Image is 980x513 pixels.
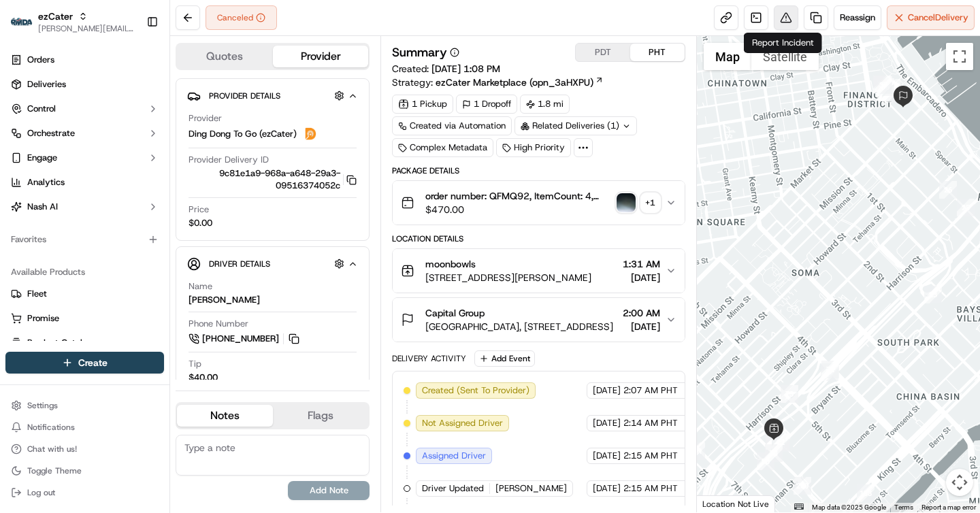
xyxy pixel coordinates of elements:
[392,138,493,157] div: Complex Metadata
[5,49,164,71] a: Orders
[5,308,164,329] button: Promise
[431,63,500,75] span: [DATE] 1:08 PM
[5,283,164,305] button: Fleet
[630,44,685,61] button: PHT
[687,442,705,460] div: 191
[96,337,165,348] a: Powered byPylon
[880,83,898,101] div: 33
[27,288,47,300] span: Fleet
[623,306,660,320] span: 2:00 AM
[189,371,218,384] div: $40.00
[425,189,610,203] span: order number: QFMQ92, ItemCount: 4, itemDescriptions: 1 BYO Steak Package, 1 BYO BBQ Chicken Pack...
[887,5,975,30] button: CancelDelivery
[189,358,201,370] span: Tip
[894,503,913,511] a: Terms (opens in new tab)
[27,127,75,139] span: Orchestrate
[921,503,976,511] a: Report a map error
[5,261,164,283] div: Available Products
[422,482,484,495] span: Driver Updated
[877,78,894,96] div: 36
[61,130,223,144] div: Start new chat
[206,5,277,30] button: Canceled
[42,248,110,259] span: [PERSON_NAME]
[768,429,786,447] div: 20
[27,312,59,325] span: Promise
[425,203,610,216] span: $470.00
[617,193,660,212] button: photo_proof_of_delivery image+1
[110,299,224,323] a: 💻API Documentation
[202,333,279,345] span: [PHONE_NUMBER]
[14,235,35,256] img: Jandy Espique
[821,361,839,378] div: 72
[623,450,678,462] span: 2:15 AM PHT
[641,193,660,212] div: + 1
[392,62,500,76] span: Created:
[496,138,571,157] div: High Priority
[946,43,973,70] button: Toggle fullscreen view
[623,384,678,397] span: 2:07 AM PHT
[5,171,164,193] a: Analytics
[877,80,895,98] div: 28
[14,305,24,316] div: 📗
[5,332,164,354] button: Product Catalog
[957,199,975,216] div: 25
[474,350,535,367] button: Add Event
[189,128,297,140] span: Ding Dong To Go (ezCater)
[392,233,685,244] div: Location Details
[27,78,66,90] span: Deliveries
[187,252,358,275] button: Driver Details
[8,299,110,323] a: 📗Knowledge Base
[11,288,159,300] a: Fleet
[495,482,567,495] span: [PERSON_NAME]
[189,167,357,192] button: 9c81e1a9-968a-a648-29a3-09516374052c
[425,306,485,320] span: Capital Group
[697,495,775,512] div: Location Not Live
[27,103,56,115] span: Control
[700,495,745,512] a: Open this area in Google Maps (opens a new window)
[593,482,621,495] span: [DATE]
[5,98,164,120] button: Control
[593,450,621,462] span: [DATE]
[5,483,164,502] button: Log out
[27,176,65,188] span: Analytics
[623,271,660,284] span: [DATE]
[744,33,822,53] div: Report Incident
[115,305,126,316] div: 💻
[882,85,900,103] div: 34
[5,418,164,437] button: Notifications
[772,433,789,451] div: 22
[273,405,369,427] button: Flags
[14,198,35,220] img: Asif Zaman Khan
[189,154,269,166] span: Provider Delivery ID
[393,249,684,293] button: moonbowls[STREET_ADDRESS][PERSON_NAME]1:31 AM[DATE]
[27,54,54,66] span: Orders
[38,23,135,34] span: [PERSON_NAME][EMAIL_ADDRESS][DOMAIN_NAME]
[425,257,476,271] span: moonbowls
[392,353,466,364] div: Delivery Activity
[14,177,91,188] div: Past conversations
[5,5,141,38] button: ezCaterezCater[PERSON_NAME][EMAIL_ADDRESS][DOMAIN_NAME]
[78,356,108,369] span: Create
[29,130,53,154] img: 8016278978528_b943e370aa5ada12b00a_72.png
[42,211,110,222] span: [PERSON_NAME]
[877,81,895,99] div: 29
[189,280,212,293] span: Name
[27,304,104,318] span: Knowledge Base
[794,477,811,495] div: 200
[120,211,148,222] span: [DATE]
[924,286,942,303] div: 23
[834,5,881,30] button: Reassign
[35,88,245,102] input: Got a question? Start typing here...
[5,229,164,250] div: Favorites
[27,248,38,259] img: 1736555255976-a54dd68f-1ca7-489b-9aae-adbdc363a1c4
[393,181,684,225] button: order number: QFMQ92, ItemCount: 4, itemDescriptions: 1 BYO Steak Package, 1 BYO BBQ Chicken Pack...
[436,76,604,89] a: ezCater Marketplace (opn_3aHXPU)
[623,482,678,495] span: 2:15 AM PHT
[857,484,875,502] div: 188
[422,450,486,462] span: Assigned Driver
[392,95,453,114] div: 1 Pickup
[27,400,58,411] span: Settings
[27,212,38,222] img: 1736555255976-a54dd68f-1ca7-489b-9aae-adbdc363a1c4
[766,432,783,450] div: 19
